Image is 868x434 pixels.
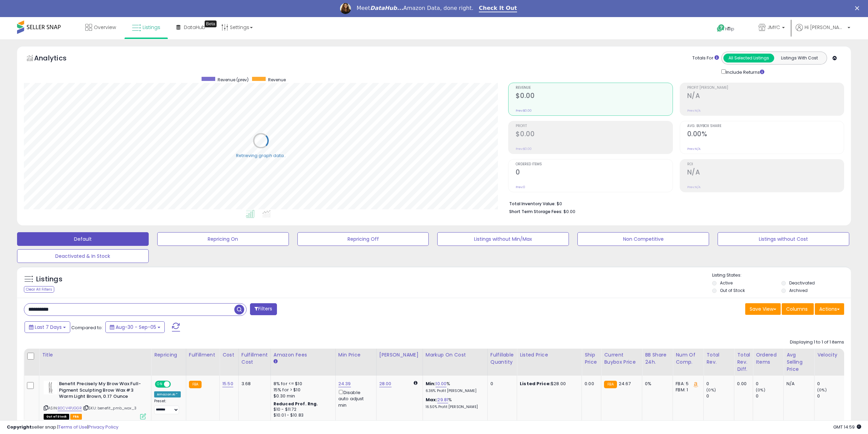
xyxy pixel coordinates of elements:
span: Listings [143,24,160,31]
button: Deactivated & In Stock [17,249,149,263]
span: Revenue [516,86,672,90]
div: Velocity [817,351,842,359]
button: Repricing On [157,232,289,246]
a: Privacy Policy [88,424,118,430]
div: 0.00 [585,381,596,387]
b: Max: [426,396,438,403]
span: Overview [94,24,116,31]
span: | SKU: benefit_pmb_wax_3 [83,405,136,411]
img: Profile image for Georgie [340,3,351,14]
span: 2025-09-13 14:59 GMT [833,424,861,430]
h5: Analytics [34,53,80,65]
a: JMYC [753,17,790,39]
a: 10.00 [436,380,446,387]
div: Tooltip anchor [205,20,217,27]
small: Prev: N/A [687,109,701,113]
p: Listing States: [712,272,851,279]
label: Deactivated [789,280,815,286]
div: 15% for > $10 [274,387,330,393]
a: Help [711,19,748,39]
span: Hi [PERSON_NAME] [805,24,845,31]
small: Prev: $0.00 [516,109,532,113]
span: Columns [786,306,808,312]
h2: $0.00 [516,92,672,101]
button: Save View [745,303,781,315]
small: (0%) [706,387,716,393]
div: Fulfillable Quantity [490,351,514,366]
div: Amazon Fees [274,351,333,359]
i: DataHub... [370,5,403,11]
h2: N/A [687,92,844,101]
div: Markup on Cost [426,351,485,359]
button: Default [17,232,149,246]
div: Displaying 1 to 1 of 1 items [790,339,844,346]
div: 0.00 [737,381,748,387]
div: seller snap | | [7,424,118,431]
span: ON [156,381,164,387]
div: ASIN: [44,381,146,419]
span: 24.67 [619,380,631,387]
a: B0CV4PJGGR [58,405,82,411]
div: Num of Comp. [676,351,701,366]
div: [PERSON_NAME] [379,351,420,359]
div: 0% [645,381,667,387]
label: Archived [789,288,808,293]
div: 8% for <= $10 [274,381,330,387]
span: Profit [PERSON_NAME] [687,86,844,90]
small: FBA [604,381,617,388]
small: Prev: N/A [687,147,701,151]
div: $10.01 - $10.83 [274,412,330,418]
small: (0%) [817,387,827,393]
span: OFF [170,381,181,387]
button: Columns [782,303,814,315]
small: (0%) [756,387,765,393]
div: Avg Selling Price [786,351,811,373]
span: Aug-30 - Sep-05 [116,324,156,331]
h2: 0.00% [687,130,844,139]
span: Compared to: [71,324,103,331]
a: DataHub [171,17,210,38]
div: Fulfillment Cost [241,351,268,366]
p: 6.36% Profit [PERSON_NAME] [426,389,482,393]
div: FBA: 5 [676,381,698,387]
span: Profit [516,124,672,128]
div: 0 [706,381,734,387]
h2: $0.00 [516,130,672,139]
button: Listings without Min/Max [437,232,569,246]
button: Aug-30 - Sep-05 [105,321,165,333]
button: Listings without Cost [718,232,849,246]
th: The percentage added to the cost of goods (COGS) that forms the calculator for Min & Max prices. [423,349,487,376]
span: All listings that are currently out of stock and unavailable for purchase on Amazon [44,414,69,420]
div: FBM: 1 [676,387,698,393]
button: All Selected Listings [723,54,774,62]
div: Total Rev. [706,351,731,366]
div: 0 [756,393,783,399]
button: Repricing Off [297,232,429,246]
span: FBA [70,414,82,420]
div: BB Share 24h. [645,351,670,366]
b: Min: [426,380,436,387]
div: Repricing [154,351,183,359]
h2: N/A [687,168,844,178]
button: Non Competitive [577,232,709,246]
a: 28.00 [379,380,392,387]
div: 0 [817,393,845,399]
div: Current Buybox Price [604,351,639,366]
div: 0 [817,381,845,387]
b: Short Term Storage Fees: [509,209,562,214]
small: Prev: 0 [516,185,525,189]
button: Actions [815,303,844,315]
div: $28.00 [520,381,576,387]
div: Include Returns [716,68,773,76]
div: Disable auto adjust min [338,389,371,408]
a: Check It Out [479,5,517,12]
div: Meet Amazon Data, done right. [356,5,473,12]
div: Clear All Filters [24,286,54,293]
button: Listings With Cost [774,54,825,62]
div: 0 [756,381,783,387]
b: Listed Price: [520,380,551,387]
a: Overview [80,17,121,38]
div: Retrieving graph data.. [236,152,286,158]
div: 3.68 [241,381,265,387]
div: Amazon AI * [154,391,181,397]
